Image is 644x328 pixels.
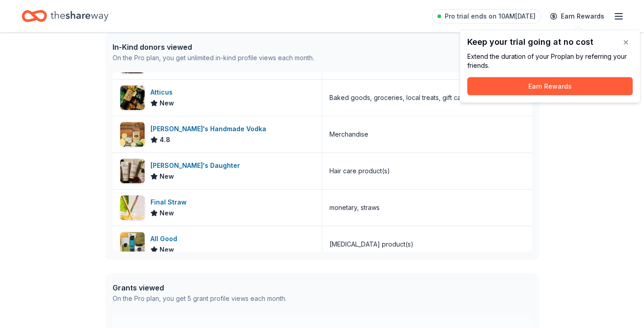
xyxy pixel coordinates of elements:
[445,11,536,22] span: Pro trial ends on 10AM[DATE]
[329,202,380,213] div: monetary, straws
[160,98,174,109] span: New
[150,160,244,171] div: [PERSON_NAME]'s Daughter
[113,282,287,293] div: Grants viewed
[160,171,174,182] span: New
[120,195,145,220] img: Image for Final Straw
[120,232,145,257] img: Image for All Good
[432,9,541,24] a: Pro trial ends on 10AM[DATE]
[545,8,610,24] a: Earn Rewards
[22,5,108,27] a: Home
[113,52,314,63] div: On the Pro plan, you get unlimited in-kind profile views each month.
[467,52,633,70] div: Extend the duration of your Pro plan by referring your friends.
[329,239,414,250] div: [MEDICAL_DATA] product(s)
[113,293,287,304] div: On the Pro plan, you get 5 grant profile views each month.
[113,42,314,52] div: In-Kind donors viewed
[150,87,176,98] div: Atticus
[120,86,145,110] img: Image for Atticus
[160,208,174,219] span: New
[467,77,633,95] button: Earn Rewards
[120,159,145,183] img: Image for Carol's Daughter
[329,92,470,103] div: Baked goods, groceries, local treats, gift cards
[160,244,174,255] span: New
[120,122,145,147] img: Image for Tito's Handmade Vodka
[467,38,633,47] div: Keep your trial going at no cost
[329,129,368,140] div: Merchandise
[329,166,390,176] div: Hair care product(s)
[150,233,181,244] div: All Good
[160,134,170,145] span: 4.8
[150,197,190,208] div: Final Straw
[150,124,270,134] div: [PERSON_NAME]'s Handmade Vodka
